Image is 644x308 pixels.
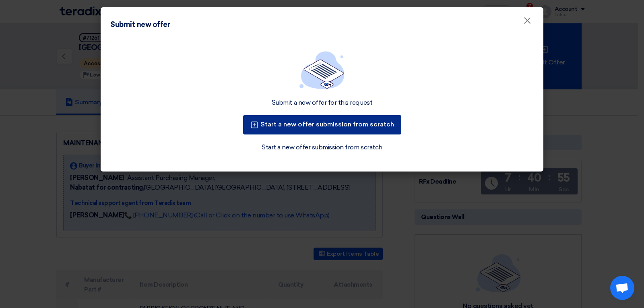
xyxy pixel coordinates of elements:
button: Start a new offer submission from scratch [243,115,401,134]
font: Submit new offer [110,20,170,29]
font: Submit a new offer for this request [272,99,372,106]
font: Start a new offer submission from scratch [262,143,382,151]
font: Start a new offer submission from scratch [260,120,394,128]
a: Open chat [610,276,634,300]
img: empty_state_list.svg [299,51,345,89]
button: Close [517,13,538,29]
font: × [523,14,531,31]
